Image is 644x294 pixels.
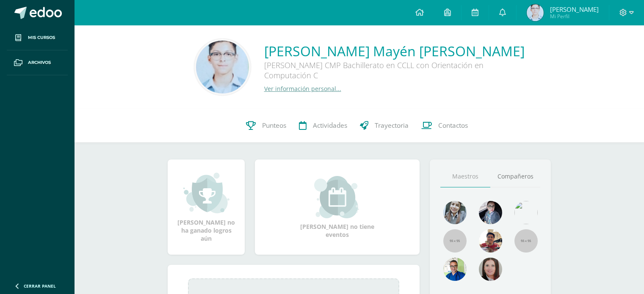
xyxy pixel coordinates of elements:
[443,258,467,281] img: 10741f48bcca31577cbcd80b61dad2f3.png
[196,41,249,93] img: dfa3dfb23febe7f55d8dd9d1daf0f69b.png
[443,229,467,253] img: 55x55
[24,283,56,289] span: Cerrar panel
[176,172,236,242] div: [PERSON_NAME] no ha ganado logros aún
[262,121,286,130] span: Punteos
[479,201,502,224] img: b8baad08a0802a54ee139394226d2cf3.png
[264,85,341,93] a: Ver información personal...
[440,166,490,187] a: Maestros
[479,258,502,281] img: 67c3d6f6ad1c930a517675cdc903f95f.png
[28,34,55,41] span: Mis cursos
[295,176,380,239] div: [PERSON_NAME] no tiene eventos
[375,121,409,130] span: Trayectoria
[550,13,599,20] span: Mi Perfil
[514,229,538,253] img: 55x55
[438,121,468,130] span: Contactos
[293,109,354,143] a: Actividades
[314,176,360,218] img: event_small.png
[443,201,467,224] img: 45bd7986b8947ad7e5894cbc9b781108.png
[240,109,293,143] a: Punteos
[354,109,415,143] a: Trayectoria
[313,121,347,130] span: Actividades
[527,4,544,21] img: 840e47d4d182e438aac412ae8425ac5b.png
[28,59,51,66] span: Archivos
[7,50,68,75] a: Archivos
[264,60,518,85] div: [PERSON_NAME] CMP Bachillerato en CCLL con Orientación en Computación C
[415,109,474,143] a: Contactos
[479,229,502,253] img: 11152eb22ca3048aebc25a5ecf6973a7.png
[514,201,538,224] img: c25c8a4a46aeab7e345bf0f34826bacf.png
[7,25,68,50] a: Mis cursos
[490,166,540,187] a: Compañeros
[264,42,525,60] a: [PERSON_NAME] Mayén [PERSON_NAME]
[550,5,599,14] span: [PERSON_NAME]
[183,172,229,214] img: achievement_small.png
